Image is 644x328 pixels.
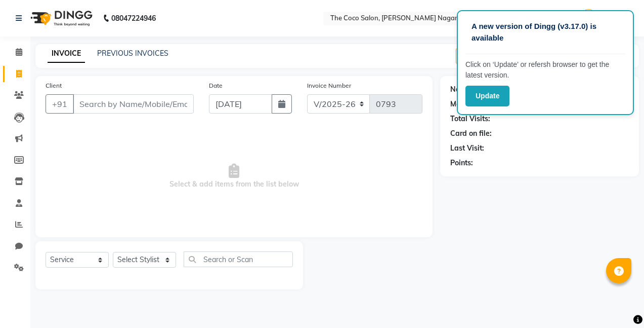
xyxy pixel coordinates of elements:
[46,81,62,90] label: Client
[602,287,634,318] iframe: chat widget
[450,84,473,95] div: Name:
[111,4,156,32] b: 08047224946
[73,94,194,114] input: Search by Name/Mobile/Email/Code
[465,59,625,81] p: Click on ‘Update’ or refersh browser to get the latest version.
[450,114,490,124] div: Total Visits:
[46,126,422,227] span: Select & add items from the list below
[450,143,484,154] div: Last Visit:
[26,4,95,32] img: logo
[450,128,492,139] div: Card on file:
[456,48,514,64] button: Create New
[209,81,223,90] label: Date
[465,86,509,106] button: Update
[450,158,473,168] div: Points:
[307,81,351,90] label: Invoice Number
[450,99,494,110] div: Membership:
[471,21,619,44] p: A new version of Dingg (v3.17.0) is available
[184,251,293,267] input: Search or Scan
[580,9,597,27] img: Admin
[46,94,74,114] button: +91
[97,49,168,58] a: PREVIOUS INVOICES
[48,45,85,63] a: INVOICE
